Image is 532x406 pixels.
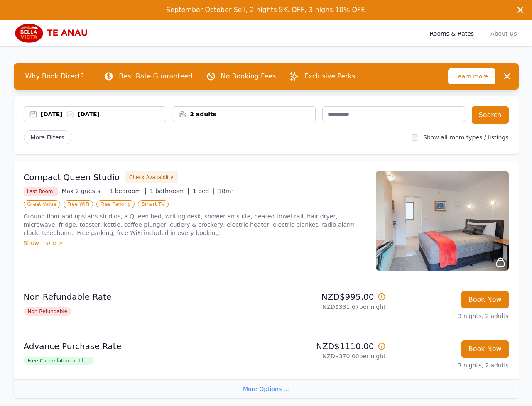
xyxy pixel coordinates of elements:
[24,171,120,183] h3: Compact Queen Studio
[270,340,386,352] p: NZD$1110.00
[24,200,60,208] span: Great Value
[448,68,495,84] span: Learn more
[428,20,476,46] a: Rooms & Rates
[423,134,508,141] label: Show all room types / listings
[24,239,366,247] div: Show more >
[19,68,91,85] span: Why Book Direct?
[64,200,93,208] span: Free WiFi
[472,106,509,124] button: Search
[96,200,135,208] span: Free Parking
[193,188,215,194] span: 1 bed |
[125,171,178,183] button: Check Availability
[270,352,386,360] p: NZD$370.00 per night
[24,187,59,196] span: Last Room!
[24,357,94,365] span: Free Cancellation until ...
[24,291,263,303] p: Non Refundable Rate
[14,23,93,43] img: Bella Vista Te Anau
[138,200,169,208] span: Smart TV
[61,188,106,194] span: Max 2 guests |
[150,188,189,194] span: 1 bathroom |
[392,361,509,369] p: 3 nights, 2 adults
[392,312,509,320] p: 3 nights, 2 adults
[24,307,72,316] span: Non Refundable
[221,71,276,81] p: No Booking Fees
[270,291,386,303] p: NZD$995.00
[304,71,355,81] p: Exclusive Perks
[270,303,386,311] p: NZD$331.67 per night
[24,130,71,144] span: More Filters
[24,340,263,352] p: Advance Purchase Rate
[173,110,315,118] div: 2 adults
[166,6,366,14] span: September October Sell, 2 nights 5% OFF, 3 nighs 10% OFF.
[109,188,147,194] span: 1 bedroom |
[14,379,519,398] div: More Options ...
[24,212,366,237] p: Ground floor and upstairs studios, a Queen bed, writing desk, shower en suite, heated towel rail,...
[489,20,518,46] a: About Us
[119,71,192,81] p: Best Rate Guaranteed
[218,188,233,194] span: 18m²
[461,291,509,308] button: Book Now
[461,340,509,358] button: Book Now
[41,110,166,118] div: [DATE] [DATE]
